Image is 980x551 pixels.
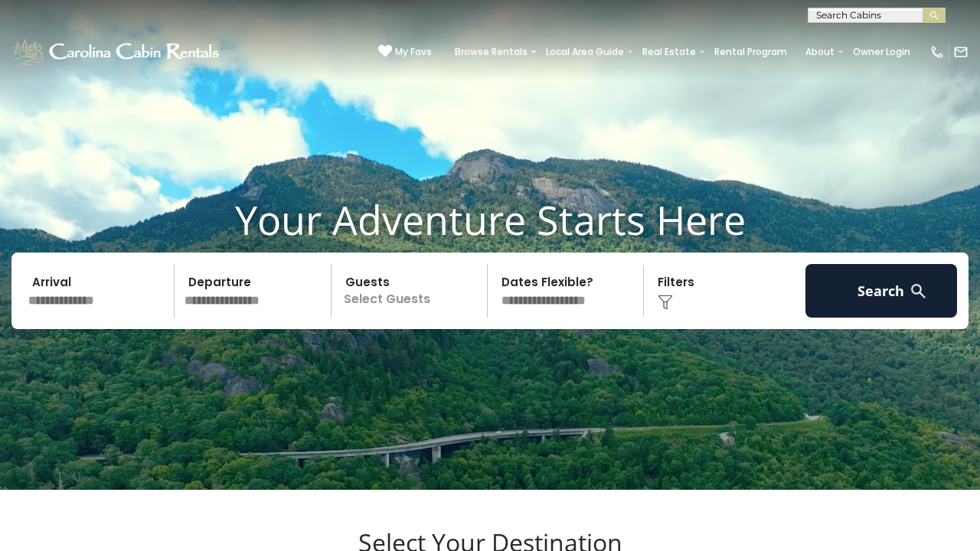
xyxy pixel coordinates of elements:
button: Search [805,264,957,318]
a: Owner Login [845,41,918,63]
a: Real Estate [635,41,704,63]
h1: Your Adventure Starts Here [11,196,969,243]
a: Local Area Guide [538,41,632,63]
a: Browse Rentals [447,41,535,63]
img: phone-regular-white.png [929,44,945,60]
a: Rental Program [707,41,795,63]
img: mail-regular-white.png [953,44,969,60]
img: filter--v1.png [658,295,673,310]
span: My Favs [395,45,432,59]
p: Select Guests [336,264,487,318]
a: My Favs [378,44,432,60]
img: White-1-1-2.png [11,37,224,67]
a: About [798,41,842,63]
img: search-regular-white.png [909,282,928,301]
